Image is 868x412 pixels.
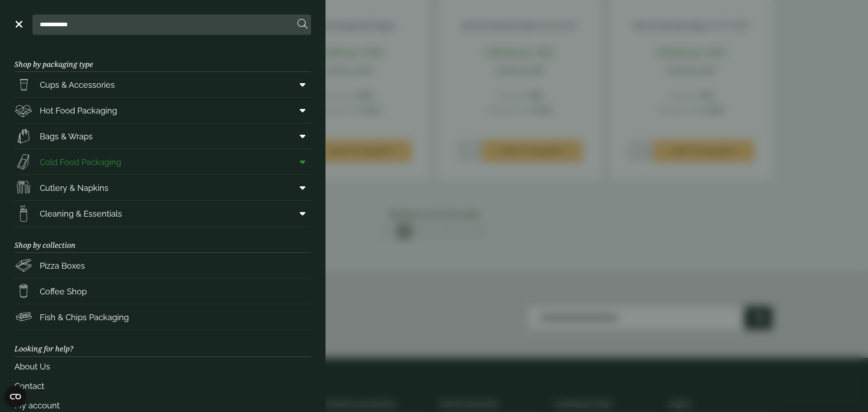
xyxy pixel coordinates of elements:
a: Cleaning & Essentials [14,201,311,226]
span: Fish & Chips Packaging [40,311,129,323]
img: open-wipe.svg [14,204,33,223]
img: Sandwich_box.svg [14,153,33,171]
span: Cleaning & Essentials [40,208,122,220]
a: Bags & Wraps [14,123,311,149]
h3: Looking for help? [14,330,311,356]
span: Cold Food Packaging [40,156,121,168]
h3: Shop by packaging type [14,46,311,72]
a: Hot Food Packaging [14,98,311,123]
span: Cups & Accessories [40,79,115,91]
a: About Us [14,357,311,376]
img: Paper_carriers.svg [14,127,33,145]
h3: Shop by collection [14,227,311,253]
span: Coffee Shop [40,285,87,298]
a: Pizza Boxes [14,253,311,278]
a: Cutlery & Napkins [14,175,311,200]
img: Cutlery.svg [14,179,33,197]
a: Contact [14,376,311,396]
span: Cutlery & Napkins [40,182,108,194]
img: HotDrink_paperCup.svg [14,282,33,300]
span: Hot Food Packaging [40,104,117,117]
img: Pizza_boxes.svg [14,256,33,275]
a: Coffee Shop [14,279,311,304]
a: Fish & Chips Packaging [14,304,311,330]
a: Cups & Accessories [14,72,311,97]
span: Bags & Wraps [40,130,93,142]
img: Deli_box.svg [14,101,33,119]
button: Open CMP widget [5,386,26,407]
img: FishNchip_box.svg [14,308,33,326]
a: Cold Food Packaging [14,149,311,175]
span: Pizza Boxes [40,260,85,272]
img: PintNhalf_cup.svg [14,76,33,94]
